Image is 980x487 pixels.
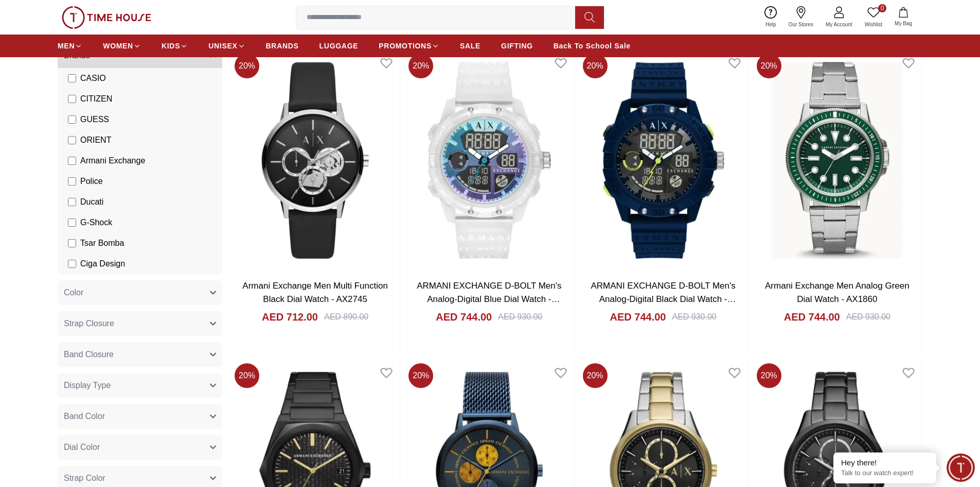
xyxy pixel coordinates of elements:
span: Our Stores [785,21,817,28]
a: UNISEX [208,37,245,55]
img: Armani Exchange Men Multi Function Black Dial Watch - AX2745 [230,49,400,271]
a: ARMANI EXCHANGE D-BOLT Men's Analog-Digital Blue Dial Watch - AX2963 [417,281,561,317]
a: Armani Exchange Men Analog Green Dial Watch - AX1860 [765,281,910,304]
span: 0 [878,4,886,12]
span: 20 % [757,363,781,388]
span: Tsar Bomba [80,237,124,249]
a: BRANDS [266,37,299,55]
a: LUGGAGE [319,37,359,55]
span: KIDS [162,41,180,51]
span: MEN [58,41,75,51]
a: 0Wishlist [859,4,888,30]
input: Ducati [68,198,76,206]
span: Strap Closure [64,317,114,330]
a: Armani Exchange Men Multi Function Black Dial Watch - AX2745 [242,281,388,304]
span: SALE [460,41,480,51]
h4: AED 712.00 [262,310,318,324]
button: Strap Closure [58,311,222,336]
a: Back To School Sale [554,37,631,55]
a: SALE [460,37,480,55]
span: 20 % [235,363,259,388]
span: 20 % [408,54,433,78]
span: PROMOTIONS [379,41,432,51]
span: Strap Color [64,472,105,484]
h4: AED 744.00 [436,310,492,324]
a: PROMOTIONS [379,37,439,55]
input: CITIZEN [68,95,76,103]
span: GUESS [80,113,109,126]
span: GIFTING [501,41,533,51]
span: UNISEX [208,41,237,51]
span: Display Type [64,379,111,392]
span: WOMEN [103,41,133,51]
img: Armani Exchange Men Analog Green Dial Watch - AX1860 [753,49,922,271]
input: Police [68,177,76,186]
input: G-Shock [68,219,76,227]
button: Display Type [58,373,222,398]
span: BRANDS [266,41,299,51]
span: 20 % [583,363,608,388]
span: CITIZEN [80,93,112,105]
a: Our Stores [782,4,819,30]
input: CASIO [68,74,76,82]
span: Armani Exchange [80,155,145,167]
input: Tsar Bomba [68,239,76,247]
p: Talk to our watch expert! [841,469,929,478]
a: ARMANI EXCHANGE D-BOLT Men's Analog-Digital Black Dial Watch - AX2962 [591,281,736,317]
span: My Bag [890,20,916,27]
input: Ciga Design [68,260,76,268]
span: 20 % [408,363,433,388]
span: My Account [822,21,857,28]
input: ORIENT [68,136,76,144]
button: Color [58,280,222,305]
div: AED 930.00 [846,311,890,323]
span: LUGGAGE [319,41,359,51]
span: Back To School Sale [554,41,631,51]
a: WOMEN [103,37,141,55]
a: GIFTING [501,37,533,55]
button: My Bag [888,5,918,29]
button: Band Color [58,404,222,429]
span: ORIENT [80,134,111,146]
div: AED 930.00 [672,311,716,323]
span: Wishlist [861,21,886,28]
img: ARMANI EXCHANGE D-BOLT Men's Analog-Digital Black Dial Watch - AX2962 [579,49,748,271]
span: 20 % [583,54,608,78]
span: Color [64,287,83,299]
span: Dial Color [64,441,100,454]
div: AED 930.00 [498,311,542,323]
span: G-Shock [80,216,112,229]
a: MEN [58,37,82,55]
input: Armani Exchange [68,157,76,165]
h4: AED 744.00 [610,310,666,324]
span: Police [80,175,103,188]
a: Help [759,4,782,30]
button: Dial Color [58,435,222,460]
span: 20 % [235,54,259,78]
span: Band Color [64,410,105,423]
span: Help [761,21,780,28]
span: CASIO [80,72,106,85]
h4: AED 744.00 [784,310,840,324]
span: Band Closure [64,348,114,361]
div: Chat Widget [947,454,975,482]
img: ... [62,6,151,29]
div: Hey there! [841,458,929,468]
a: KIDS [162,37,188,55]
input: GUESS [68,115,76,124]
span: Ciga Design [80,258,125,270]
span: Ducati [80,196,103,208]
img: ARMANI EXCHANGE D-BOLT Men's Analog-Digital Blue Dial Watch - AX2963 [404,49,574,271]
div: AED 890.00 [324,311,368,323]
button: Band Closure [58,342,222,367]
span: 20 % [757,54,781,78]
